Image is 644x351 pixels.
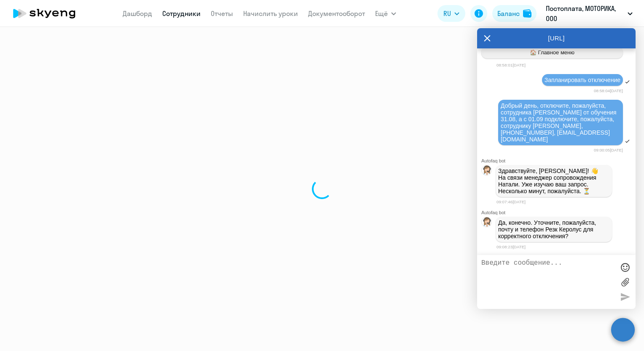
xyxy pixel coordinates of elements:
[545,77,620,83] span: Запланировать отключение
[498,168,609,194] p: Здравствуйте, [PERSON_NAME]! 👋 ﻿На связи менеджер сопровождения Натали. Уже изучаю ваш запрос. Не...
[496,245,526,249] time: 09:08:23[DATE]
[375,8,388,19] span: Ещё
[481,46,623,58] button: 🏠 Главное меню
[211,9,233,18] a: Отчеты
[243,9,298,18] a: Начислить уроки
[619,276,631,288] label: Лимит 10 файлов
[530,49,574,56] span: 🏠 Главное меню
[498,219,609,239] p: Да, конечно. Уточните, пожалуйста, почту и телефон Резк Керолус для корректного отключения?
[481,210,636,215] div: Autofaq bot
[482,165,492,178] img: bot avatar
[594,148,623,152] time: 09:00:05[DATE]
[497,8,520,19] div: Баланс
[375,5,396,22] button: Ещё
[443,8,451,19] span: RU
[308,9,365,18] a: Документооборот
[496,63,526,67] time: 08:58:01[DATE]
[492,5,537,22] button: Балансbalance
[501,102,618,143] span: Добрый день, отключите, пожалуйста, сотрудника [PERSON_NAME] от обучения 31.08, а с 01.09 подключ...
[123,9,152,18] a: Дашборд
[594,88,623,93] time: 08:58:04[DATE]
[162,9,201,18] a: Сотрудники
[546,3,624,24] p: Постоплата, МОТОРИКА, ООО
[496,199,526,204] time: 09:07:46[DATE]
[481,158,636,163] div: Autofaq bot
[523,9,531,18] img: balance
[437,5,465,22] button: RU
[542,3,637,24] button: Постоплата, МОТОРИКА, ООО
[482,217,492,229] img: bot avatar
